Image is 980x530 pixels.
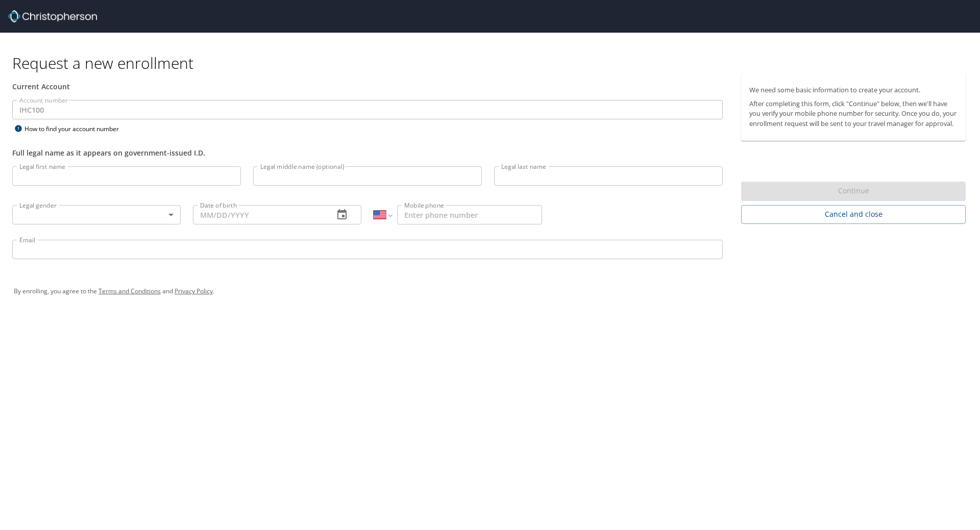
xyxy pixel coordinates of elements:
[749,208,958,221] span: Cancel and close
[12,205,181,224] div: ​
[8,10,97,22] img: cbt logo
[12,147,723,158] div: Full legal name as it appears on government-issued I.D.
[12,81,723,92] div: Current Account
[12,53,974,73] h1: Request a new enrollment
[397,205,542,224] input: Enter phone number
[175,287,213,295] a: Privacy Policy
[193,205,326,224] input: MM/DD/YYYY
[749,99,958,129] p: After completing this form, click "Continue" below, then we'll have you verify your mobile phone ...
[741,205,966,224] button: Cancel and close
[14,279,966,304] div: By enrolling, you agree to the and .
[749,85,958,95] p: We need some basic information to create your account.
[99,287,161,295] a: Terms and Conditions
[12,122,140,135] div: How to find your account number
